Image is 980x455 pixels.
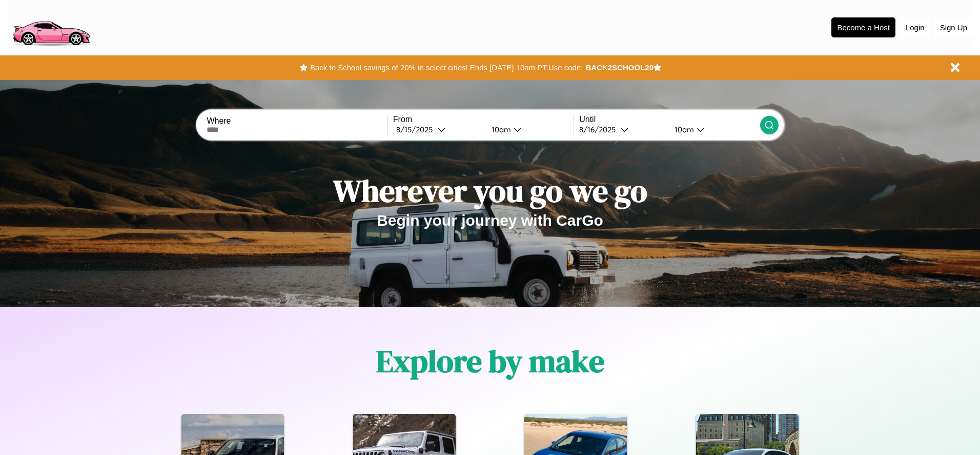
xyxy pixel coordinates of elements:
button: Login [901,18,930,37]
button: Back to School savings of 20% in select cities! Ends [DATE] 10am PT.Use code: [308,61,585,75]
label: Where [207,116,387,126]
div: 8 / 16 / 2025 [579,125,621,134]
button: Sign Up [935,18,972,37]
button: 10am [483,124,574,135]
div: 8 / 15 / 2025 [396,125,438,134]
label: Until [579,115,760,124]
button: 10am [666,124,760,135]
button: 8/15/2025 [393,124,483,135]
img: logo [8,5,94,48]
div: 10am [669,125,697,134]
label: From [393,115,574,124]
b: BACK2SCHOOL20 [585,63,654,72]
div: 10am [486,125,514,134]
h1: Explore by make [376,340,604,382]
button: Become a Host [831,17,895,37]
